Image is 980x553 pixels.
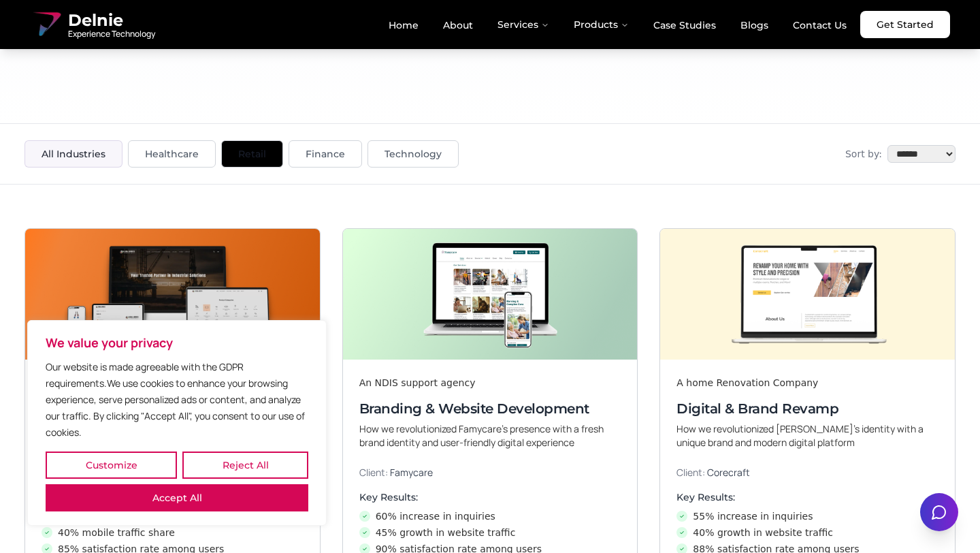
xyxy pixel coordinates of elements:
[289,140,362,168] button: Finance
[42,526,304,539] li: 40% mobile traffic share
[367,140,459,168] button: Technology
[782,14,857,37] a: Contact Us
[25,229,320,360] img: Next-Gen Website Development
[676,490,938,504] h4: Key Results:
[390,466,433,479] span: Famycare
[24,140,122,168] button: All Industries
[487,11,560,38] button: Services
[860,11,950,38] a: Get Started
[359,509,621,523] li: 60% increase in inquiries
[359,422,621,449] p: How we revolutionized Famycare’s presence with a fresh brand identity and user-friendly digital e...
[660,229,955,360] img: Digital & Brand Revamp
[378,11,857,38] nav: Main
[676,466,938,479] p: Client:
[46,359,308,441] p: Our website is made agreeable with the GDPR requirements.We use cookies to enhance your browsing ...
[920,493,958,531] button: Open chat
[359,466,621,479] p: Client:
[343,229,638,360] img: Branding & Website Development
[432,14,484,37] a: About
[46,484,308,511] button: Accept All
[46,334,308,351] p: We value your privacy
[68,29,155,39] span: Experience Technology
[707,466,750,479] span: Corecraft
[642,14,727,37] a: Case Studies
[128,140,216,168] button: Healthcare
[221,140,283,168] button: Retail
[359,526,621,539] li: 45% growth in website traffic
[378,14,429,37] a: Home
[676,509,938,523] li: 55% increase in inquiries
[46,452,177,479] button: Customize
[182,452,308,479] button: Reject All
[359,490,621,504] h4: Key Results:
[68,10,155,31] span: Delnie
[845,147,882,161] span: Sort by:
[676,422,938,449] p: How we revolutionized [PERSON_NAME]’s identity with a unique brand and modern digital platform
[359,376,621,390] div: An NDIS support agency
[30,8,63,41] img: Delnie Logo
[676,399,938,418] h3: Digital & Brand Revamp
[563,11,640,38] button: Products
[676,526,938,539] li: 40% growth in website traffic
[30,8,155,41] a: Delnie Logo Full
[730,14,779,37] a: Blogs
[676,376,938,390] div: A home Renovation Company
[359,399,621,418] h3: Branding & Website Development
